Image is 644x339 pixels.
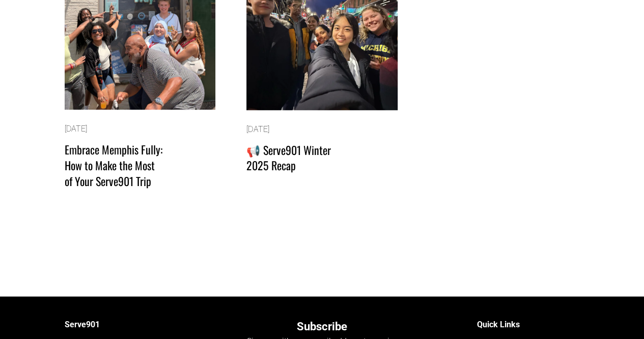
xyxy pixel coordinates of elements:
[246,125,269,134] time: [DATE]
[65,320,100,329] strong: Serve901
[246,142,331,174] a: 📢 Serve901 Winter 2025 Recap
[65,141,162,189] a: Embrace Memphis Fully: How to Make the Most of Your Serve901 Trip
[65,125,88,133] time: [DATE]
[477,320,519,329] strong: Quick Links
[297,320,347,333] strong: Subscribe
